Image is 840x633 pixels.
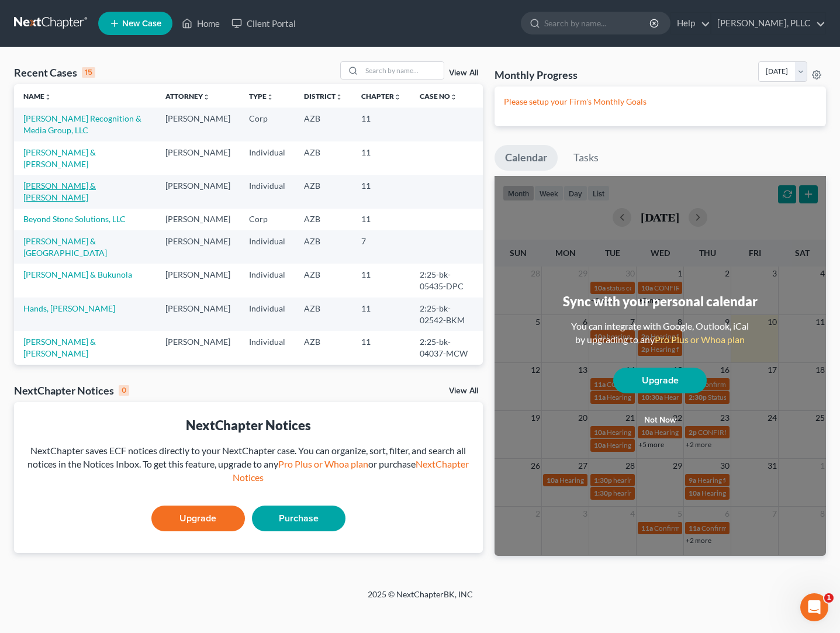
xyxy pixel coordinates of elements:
[563,145,609,171] a: Tasks
[23,92,51,101] a: Nameunfold_more
[156,365,240,398] td: [PERSON_NAME]
[165,92,210,101] a: Attorneyunfold_more
[420,92,457,101] a: Case Nounfold_more
[410,331,483,364] td: 2:25-bk-04037-MCW
[151,506,245,531] a: Upgrade
[295,175,352,208] td: AZB
[352,298,410,331] td: 11
[176,13,226,34] a: Home
[336,94,343,101] i: unfold_more
[711,13,825,34] a: [PERSON_NAME], PLLC
[361,92,401,101] a: Chapterunfold_more
[23,147,96,169] a: [PERSON_NAME] & [PERSON_NAME]
[613,368,707,393] a: Upgrade
[240,230,295,264] td: Individual
[14,65,95,79] div: Recent Cases
[495,145,558,171] a: Calendar
[240,331,295,364] td: Individual
[249,92,274,101] a: Typeunfold_more
[352,175,410,208] td: 11
[226,13,302,34] a: Client Portal
[203,94,210,101] i: unfold_more
[304,92,343,101] a: Districtunfold_more
[240,365,295,398] td: Corp
[23,236,107,258] a: [PERSON_NAME] & [GEOGRAPHIC_DATA]
[655,334,745,345] a: Pro Plus or Whoa plan
[252,506,345,531] a: Purchase
[295,230,352,264] td: AZB
[450,94,457,101] i: unfold_more
[14,383,129,397] div: NextChapter Notices
[295,108,352,141] td: AZB
[352,331,410,364] td: 11
[240,209,295,230] td: Corp
[23,444,473,485] div: NextChapter saves ECF notices directly to your NextChapter case. You can organize, sort, filter, ...
[240,298,295,331] td: Individual
[362,62,444,79] input: Search by name...
[544,12,651,34] input: Search by name...
[240,108,295,141] td: Corp
[278,458,368,469] a: Pro Plus or Whoa plan
[156,230,240,264] td: [PERSON_NAME]
[449,69,478,77] a: View All
[613,409,707,432] button: Not now
[410,365,483,398] td: 2:25-bk-06519-BMW
[240,141,295,175] td: Individual
[410,264,483,297] td: 2:25-bk-05435-DPC
[23,303,115,313] a: Hands, [PERSON_NAME]
[449,387,478,395] a: View All
[352,209,410,230] td: 11
[504,96,817,108] p: Please setup your Firm's Monthly Goals
[352,230,410,264] td: 7
[156,175,240,208] td: [PERSON_NAME]
[566,320,753,347] div: You can integrate with Google, Outlook, iCal by upgrading to any
[156,209,240,230] td: [PERSON_NAME]
[23,113,141,135] a: [PERSON_NAME] Recognition & Media Group, LLC
[122,19,161,28] span: New Case
[295,264,352,297] td: AZB
[495,68,578,82] h3: Monthly Progress
[394,94,401,101] i: unfold_more
[671,13,710,34] a: Help
[800,593,828,621] iframe: Intercom live chat
[563,292,758,310] div: Sync with your personal calendar
[240,175,295,208] td: Individual
[156,298,240,331] td: [PERSON_NAME]
[352,108,410,141] td: 11
[156,108,240,141] td: [PERSON_NAME]
[295,298,352,331] td: AZB
[44,94,51,101] i: unfold_more
[233,458,469,483] a: NextChapter Notices
[240,264,295,297] td: Individual
[295,331,352,364] td: AZB
[295,209,352,230] td: AZB
[23,181,96,202] a: [PERSON_NAME] & [PERSON_NAME]
[410,298,483,331] td: 2:25-bk-02542-BKM
[156,331,240,364] td: [PERSON_NAME]
[295,141,352,175] td: AZB
[23,416,473,434] div: NextChapter Notices
[295,365,352,398] td: AZB
[23,337,96,358] a: [PERSON_NAME] & [PERSON_NAME]
[156,264,240,297] td: [PERSON_NAME]
[352,264,410,297] td: 11
[119,385,129,396] div: 0
[87,589,753,610] div: 2025 © NextChapterBK, INC
[267,94,274,101] i: unfold_more
[352,365,410,398] td: 11
[23,269,132,279] a: [PERSON_NAME] & Bukunola
[352,141,410,175] td: 11
[824,593,834,603] span: 1
[156,141,240,175] td: [PERSON_NAME]
[82,67,95,78] div: 15
[23,214,126,224] a: Beyond Stone Solutions, LLC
